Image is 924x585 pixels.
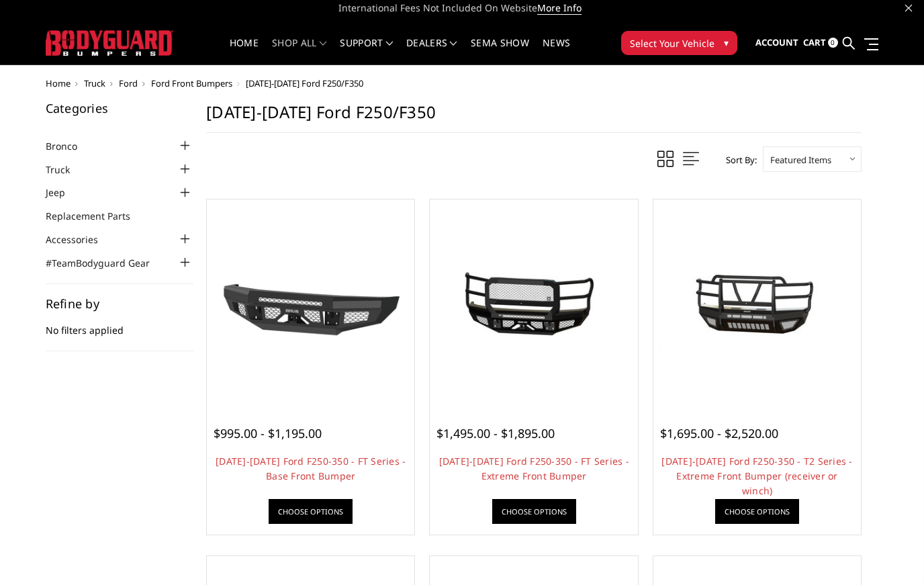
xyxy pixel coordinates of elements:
div: No filters applied [46,298,193,351]
a: Support [340,38,393,64]
a: News [543,38,570,64]
a: Ford [119,77,138,89]
span: [DATE]-[DATE] Ford F250/F350 [246,77,363,89]
a: Accessories [46,232,115,246]
a: Ford Front Bumpers [151,77,232,89]
img: 2017-2022 Ford F250-350 - FT Series - Base Front Bumper [210,246,411,359]
a: 2017-2022 Ford F250-350 - FT Series - Extreme Front Bumper 2017-2022 Ford F250-350 - FT Series - ... [433,203,634,404]
span: $1,695.00 - $2,520.00 [660,425,778,441]
label: Sort By: [719,150,757,170]
button: Select Your Vehicle [621,31,737,55]
h1: [DATE]-[DATE] Ford F250/F350 [206,102,862,133]
a: Choose Options [715,499,799,524]
a: Dealers [406,38,457,64]
a: Bronco [46,139,94,153]
a: Truck [46,163,87,177]
h5: Refine by [46,298,193,310]
span: $995.00 - $1,195.00 [214,425,322,441]
span: $1,495.00 - $1,895.00 [436,425,555,441]
a: #TeamBodyguard Gear [46,256,167,270]
a: SEMA Show [471,38,529,64]
a: More Info [537,1,582,15]
a: Home [46,77,71,89]
h5: Categories [46,102,193,114]
a: 2017-2022 Ford F250-350 - FT Series - Base Front Bumper [210,203,411,404]
a: Choose Options [492,499,576,524]
a: [DATE]-[DATE] Ford F250-350 - T2 Series - Extreme Front Bumper (receiver or winch) [661,455,852,497]
span: 0 [828,38,838,48]
a: Choose Options [269,499,353,524]
span: Cart [803,36,826,48]
a: Home [230,38,259,64]
span: Select Your Vehicle [630,36,714,50]
a: Truck [84,77,105,89]
a: [DATE]-[DATE] Ford F250-350 - FT Series - Extreme Front Bumper [439,455,629,482]
a: 2017-2022 Ford F250-350 - T2 Series - Extreme Front Bumper (receiver or winch) 2017-2022 Ford F25... [657,203,858,404]
a: Cart 0 [803,25,838,61]
a: Jeep [46,185,82,199]
span: ▾ [724,36,729,50]
a: Replacement Parts [46,209,147,223]
a: Account [755,25,798,61]
img: BODYGUARD BUMPERS [46,30,173,55]
span: Account [755,36,798,48]
a: shop all [272,38,326,64]
a: [DATE]-[DATE] Ford F250-350 - FT Series - Base Front Bumper [216,455,406,482]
